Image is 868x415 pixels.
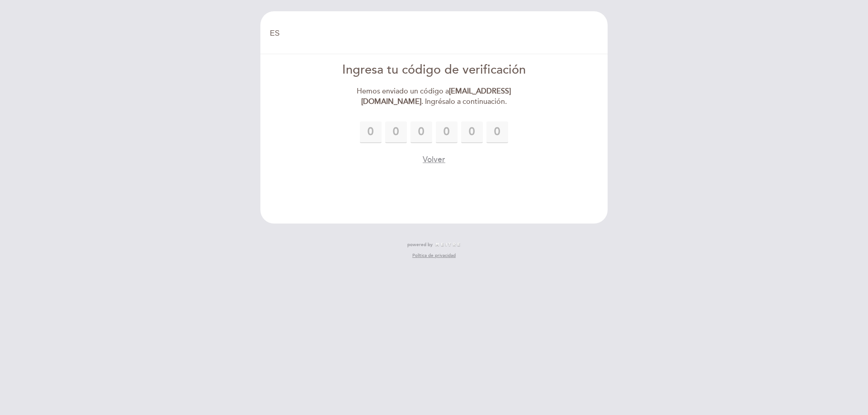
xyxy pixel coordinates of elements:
input: 0 [385,121,407,143]
input: 0 [461,121,483,143]
a: Política de privacidad [412,252,456,259]
strong: [EMAIL_ADDRESS][DOMAIN_NAME] [361,87,511,106]
img: MEITRE [435,242,461,247]
div: Ingresa tu código de verificación [330,61,538,79]
button: Volver [423,154,445,165]
input: 0 [486,121,508,143]
input: 0 [410,121,432,143]
span: powered by [407,242,433,248]
input: 0 [360,121,382,143]
a: powered by [407,242,461,248]
div: Hemos enviado un código a . Ingrésalo a continuación. [330,86,538,107]
input: 0 [436,121,458,143]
